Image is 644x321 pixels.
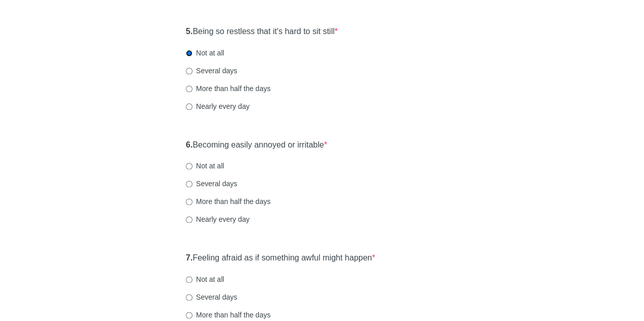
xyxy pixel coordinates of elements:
[186,26,338,38] label: Being so restless that it's hard to sit still
[186,214,249,224] label: Nearly every day
[186,101,249,111] label: Nearly every day
[186,139,327,151] label: Becoming easily annoyed or irritable
[186,198,192,205] input: More than half the days
[186,216,192,223] input: Nearly every day
[186,294,192,301] input: Several days
[186,292,237,302] label: Several days
[186,66,237,76] label: Several days
[186,252,375,264] label: Feeling afraid as if something awful might happen
[186,163,192,169] input: Not at all
[186,50,192,56] input: Not at all
[186,276,192,283] input: Not at all
[186,85,192,92] input: More than half the days
[186,274,224,284] label: Not at all
[186,196,270,207] label: More than half the days
[186,179,237,189] label: Several days
[186,181,192,187] input: Several days
[186,140,192,149] strong: 6.
[186,103,192,110] input: Nearly every day
[186,253,192,262] strong: 7.
[186,161,224,171] label: Not at all
[186,68,192,74] input: Several days
[186,83,270,94] label: More than half the days
[186,310,270,320] label: More than half the days
[186,312,192,318] input: More than half the days
[186,27,192,36] strong: 5.
[186,48,224,58] label: Not at all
